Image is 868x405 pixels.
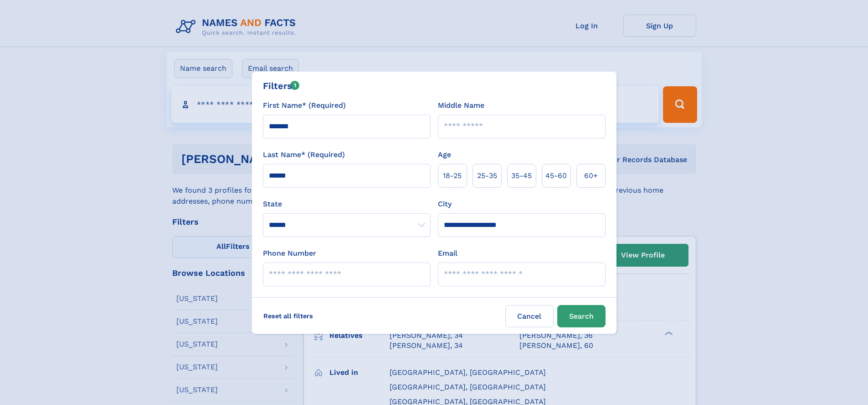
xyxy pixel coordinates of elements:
[438,149,451,160] label: Age
[443,170,462,181] span: 18‑25
[438,100,484,111] label: Middle Name
[557,305,606,327] button: Search
[263,199,431,210] label: State
[263,248,316,259] label: Phone Number
[511,170,532,181] span: 35‑45
[545,170,567,181] span: 45‑60
[263,149,345,160] label: Last Name* (Required)
[477,170,497,181] span: 25‑35
[505,305,554,327] label: Cancel
[263,100,346,111] label: First Name* (Required)
[263,79,300,93] div: Filters
[584,170,598,181] span: 60+
[438,248,457,259] label: Email
[438,199,452,210] label: City
[257,305,319,327] label: Reset all filters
